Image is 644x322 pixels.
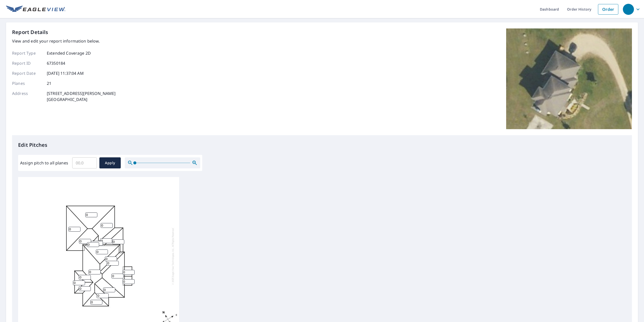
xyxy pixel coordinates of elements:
p: Extended Coverage 2D [47,50,91,56]
input: 00.0 [72,156,97,170]
p: [STREET_ADDRESS][PERSON_NAME] [GEOGRAPHIC_DATA] [47,90,115,102]
p: Edit Pitches [18,141,626,149]
p: View and edit your report information below. [12,38,115,44]
p: Report ID [12,60,42,66]
p: 67350184 [47,60,65,66]
p: Address [12,90,42,102]
label: Assign pitch to all planes [20,160,68,166]
button: Apply [99,157,121,168]
a: Order [598,4,618,15]
img: Top image [506,28,632,129]
p: [DATE] 11:37:04 AM [47,70,84,76]
p: Report Details [12,28,48,36]
img: EV Logo [6,6,65,13]
p: Report Type [12,50,42,56]
span: Apply [103,160,117,166]
p: 21 [47,80,51,86]
p: Planes [12,80,42,86]
p: Report Date [12,70,42,76]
